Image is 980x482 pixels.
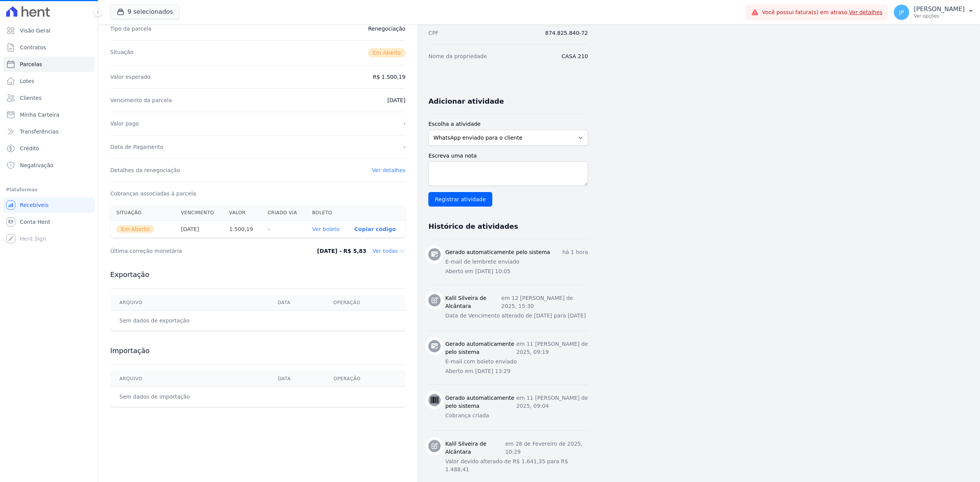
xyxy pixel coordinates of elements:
[428,29,438,37] dt: CPF
[368,48,405,57] span: Em Aberto
[899,10,904,15] span: JP
[3,141,95,156] a: Crédito
[516,394,588,410] p: em 11 [PERSON_NAME] de 2025, 09:04
[403,143,405,151] dd: -
[110,205,175,221] th: Situação
[261,205,306,221] th: Criado via
[505,440,588,456] p: em 28 de Fevereiro de 2025, 10:29
[20,161,54,169] span: Negativação
[20,145,39,152] span: Crédito
[403,120,405,127] dd: -
[110,387,269,407] td: Sem dados de importação
[545,29,588,37] dd: 874.825.840-72
[110,166,180,174] dt: Detalhes da renegociação
[428,120,588,128] label: Escolha a atividade
[445,412,588,420] p: Cobrança criada
[324,295,405,311] th: Operação
[3,23,95,38] a: Visão Geral
[387,96,405,104] dd: [DATE]
[20,111,59,119] span: Minha Carteira
[445,358,588,366] p: E-mail com boleto enviado
[445,248,550,256] h3: Gerado automaticamente pelo sistema
[428,152,588,160] label: Escreva uma nota
[445,258,588,266] p: E-mail de lembrete enviado
[914,5,965,13] p: [PERSON_NAME]
[445,440,505,456] h3: Kalil Silveira de Alcântara
[3,124,95,139] a: Transferências
[116,225,154,233] span: Em Aberto
[20,218,50,226] span: Conta Hent
[110,73,150,81] dt: Valor esperado
[223,221,262,238] th: 1.500,19
[372,167,406,173] a: Ver detalhes
[372,247,405,255] dd: Ver todas
[3,90,95,106] a: Clientes
[20,201,49,209] span: Recebíveis
[428,222,518,231] h3: Histórico de atividades
[445,394,516,410] h3: Gerado automaticamente pelo sistema
[110,96,172,104] dt: Vencimento da parcela
[110,120,139,127] dt: Valor pago
[428,52,487,60] dt: Nome da propriedade
[3,214,95,230] a: Conta Hent
[269,371,324,387] th: Data
[110,295,268,311] th: Arquivo
[849,9,883,15] a: Ver detalhes
[516,340,588,356] p: em 11 [PERSON_NAME] de 2025, 09:19
[562,248,588,256] p: há 1 hora
[110,5,180,19] button: 9 selecionados
[3,73,95,89] a: Lotes
[312,226,339,232] a: Ver boleto
[20,77,34,85] span: Lotes
[445,340,516,356] h3: Gerado automaticamente pelo sistema
[20,44,46,51] span: Contratos
[110,270,405,279] h3: Exportação
[20,60,42,68] span: Parcelas
[20,27,51,34] span: Visão Geral
[3,107,95,122] a: Minha Carteira
[110,311,268,331] td: Sem dados de exportação
[110,48,134,57] dt: Situação
[888,2,980,23] button: JP [PERSON_NAME] Ver opções
[445,267,588,275] p: Aberto em [DATE] 10:05
[3,197,95,213] a: Recebíveis
[914,13,965,19] p: Ver opções
[428,97,504,106] h3: Adicionar atividade
[3,57,95,72] a: Parcelas
[110,190,196,197] dt: Cobranças associadas à parcela
[261,221,306,238] th: -
[354,226,396,232] button: Copiar código
[223,205,262,221] th: Valor
[175,205,223,221] th: Vencimento
[324,371,405,387] th: Operação
[373,73,405,81] dd: R$ 1.500,19
[6,185,91,194] div: Plataformas
[445,312,588,320] p: Data de Vencimento alterado de [DATE] para [DATE]
[110,371,269,387] th: Arquivo
[501,294,588,310] p: em 12 [PERSON_NAME] de 2025, 15:30
[110,25,152,33] dt: Tipo da parcela
[445,294,501,310] h3: Kalil Silveira de Alcântara
[562,52,588,60] dd: CASA 210
[428,192,492,207] input: Registrar atividade
[306,205,348,221] th: Boleto
[175,221,223,238] th: [DATE]
[762,8,882,16] span: Você possui fatura(s) em atraso.
[110,247,285,255] dt: Última correção monetária
[317,247,366,255] dd: [DATE] - R$ 5,83
[445,367,588,375] p: Aberto em [DATE] 13:29
[20,94,41,102] span: Clientes
[3,40,95,55] a: Contratos
[110,346,405,355] h3: Importação
[445,458,588,474] p: Valor devido alterado de R$ 1.641,35 para R$ 1.488,41
[3,158,95,173] a: Negativação
[368,25,405,33] dd: Renegociação
[110,143,163,151] dt: Data de Pagamento
[268,295,324,311] th: Data
[20,128,59,135] span: Transferências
